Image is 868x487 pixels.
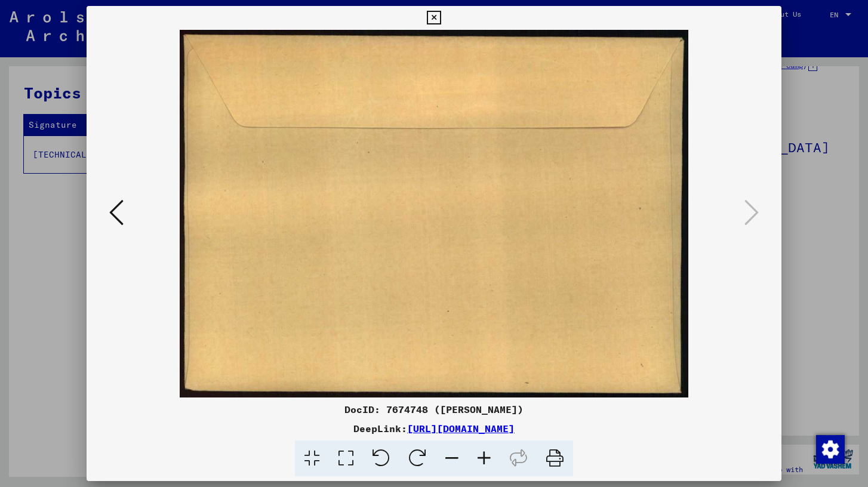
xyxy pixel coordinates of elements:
[127,30,740,397] img: 002.jpg
[87,402,781,417] div: DocID: 7674748 ([PERSON_NAME])
[816,435,845,464] img: Change consent
[87,421,781,436] div: DeepLink:
[407,423,515,434] a: [URL][DOMAIN_NAME]
[815,434,844,463] div: Change consent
